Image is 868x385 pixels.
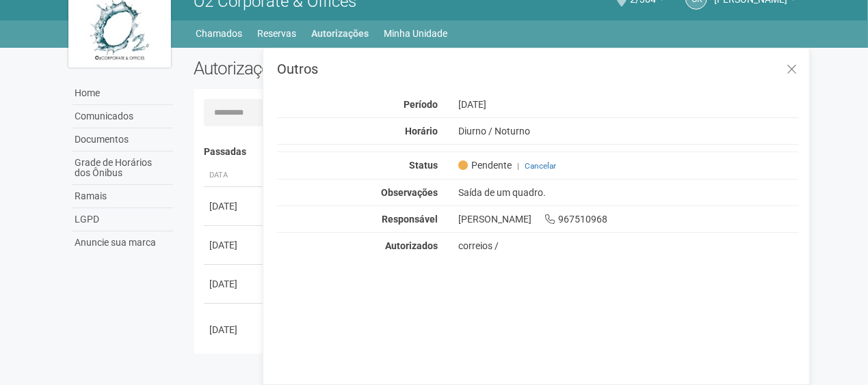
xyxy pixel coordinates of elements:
[209,199,260,213] div: [DATE]
[72,208,173,231] a: LGPD
[204,147,790,157] h4: Passadas
[209,238,260,252] div: [DATE]
[277,62,799,76] h3: Outros
[448,125,810,137] div: Diurno / Noturno
[405,126,438,137] strong: Horário
[209,277,260,291] div: [DATE]
[72,82,173,105] a: Home
[458,240,800,252] div: correios /
[404,99,438,110] strong: Período
[448,98,810,111] div: [DATE]
[458,159,512,171] span: Pendente
[194,58,486,79] h2: Autorizações
[204,165,265,187] th: Data
[72,185,173,208] a: Ramais
[382,214,438,225] strong: Responsável
[448,186,810,199] div: Saída de um quadro.
[72,231,173,254] a: Anuncie sua marca
[525,161,556,171] a: Cancelar
[72,152,173,185] a: Grade de Horários dos Ônibus
[409,160,438,171] strong: Status
[196,24,243,43] a: Chamados
[385,240,438,251] strong: Autorizados
[72,128,173,152] a: Documentos
[384,24,448,43] a: Minha Unidade
[517,161,519,171] span: |
[312,24,369,43] a: Autorizações
[209,323,260,337] div: [DATE]
[381,187,438,198] strong: Observações
[72,105,173,128] a: Comunicados
[448,213,810,225] div: [PERSON_NAME] 967510968
[258,24,297,43] a: Reservas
